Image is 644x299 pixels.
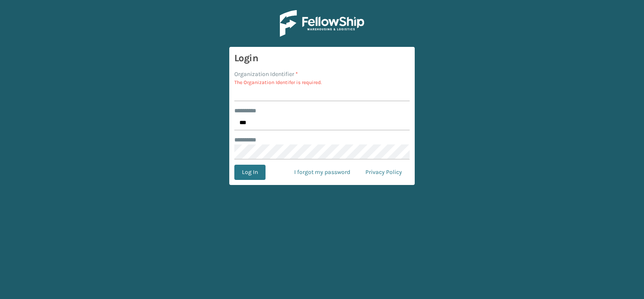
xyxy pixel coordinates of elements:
[280,10,364,37] img: Logo
[358,165,410,180] a: Privacy Policy
[287,165,358,180] a: I forgot my password
[234,165,266,180] button: Log In
[234,70,298,79] label: Organization Identifier
[234,79,410,86] p: The Organization Identifer is required.
[234,52,410,65] h3: Login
